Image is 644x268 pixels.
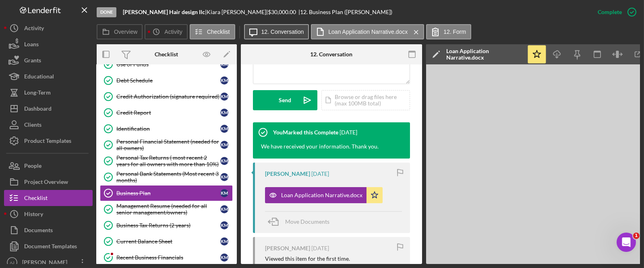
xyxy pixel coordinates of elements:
div: Complete [598,4,622,20]
a: Personal Financial Statement (needed for all owners)KM [100,137,233,153]
button: Loan Application Narrative.docx [265,187,383,203]
label: 12. Form [443,29,466,35]
a: Personal Bank Statements (Most recent 3 months)KM [100,169,233,185]
div: Personal Tax Returns ( most recent 2 years for all owners with more than 10%) [116,155,220,167]
div: K M [220,205,228,213]
div: You Marked this Complete [273,129,338,136]
button: Send [253,90,317,110]
button: History [4,206,93,222]
button: 12. Form [426,24,471,39]
button: Checklist [4,190,93,206]
div: | [123,9,207,15]
div: Viewed this item for the first time. [265,256,350,262]
div: Debt Schedule [116,77,220,84]
div: Done [97,7,116,17]
a: IdentificationKM [100,121,233,137]
div: Personal Financial Statement (needed for all owners) [116,138,220,151]
div: $30,000.00 [268,9,298,15]
div: K M [220,254,228,262]
button: Checklist [190,24,235,39]
a: Business PlanKM [100,185,233,201]
button: Documents [4,222,93,238]
div: We have received your information. Thank you. [253,142,387,159]
div: Loan Application Narrative.docx [281,192,362,198]
span: 1 [633,233,640,239]
a: Personal Tax Returns ( most recent 2 years for all owners with more than 10%)KM [100,153,233,169]
div: [PERSON_NAME] [265,245,310,252]
div: K M [220,93,228,101]
a: Credit ReportKM [100,105,233,121]
div: History [24,206,43,224]
button: Complete [590,4,640,20]
div: Kiara [PERSON_NAME] | [207,9,268,15]
div: Identification [116,126,220,132]
div: K M [220,173,228,181]
div: K M [220,237,228,245]
button: Overview [97,24,143,39]
div: K M [220,189,228,197]
label: Overview [114,29,137,35]
div: | 12. Business Plan ([PERSON_NAME]) [298,9,392,15]
div: Use of Funds [116,61,220,68]
div: Management Resume (needed for all senior management/owners) [116,203,220,216]
a: Recent Business FinancialsKM [100,249,233,266]
a: Current Balance SheetKM [100,233,233,249]
iframe: Intercom live chat [617,233,636,252]
label: Checklist [207,29,230,35]
div: K M [220,109,228,117]
a: Debt ScheduleKM [100,72,233,89]
div: Credit Report [116,109,220,116]
a: Management Resume (needed for all senior management/owners)KM [100,201,233,217]
text: AJ [10,260,14,265]
div: K M [220,221,228,229]
div: K M [220,125,228,133]
button: Activity [145,24,187,39]
div: Documents [24,222,53,240]
label: Activity [164,29,182,35]
div: Current Balance Sheet [116,238,220,245]
div: Business Tax Returns (2 years) [116,222,220,229]
button: Document Templates [4,238,93,254]
a: Credit Authorization (signature required)KM [100,89,233,105]
label: 12. Conversation [261,29,304,35]
div: Recent Business Financials [116,254,220,261]
div: 12. Conversation [311,51,353,58]
button: Loan Application Narrative.docx [311,24,424,39]
div: Checklist [24,190,48,208]
div: Credit Authorization (signature required) [116,93,220,100]
div: K M [220,157,228,165]
div: Send [279,90,292,110]
div: K M [220,60,228,68]
div: K M [220,76,228,85]
a: Business Tax Returns (2 years)KM [100,217,233,233]
a: Use of FundsKM [100,56,233,72]
b: [PERSON_NAME] Hair design llc [123,8,205,15]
